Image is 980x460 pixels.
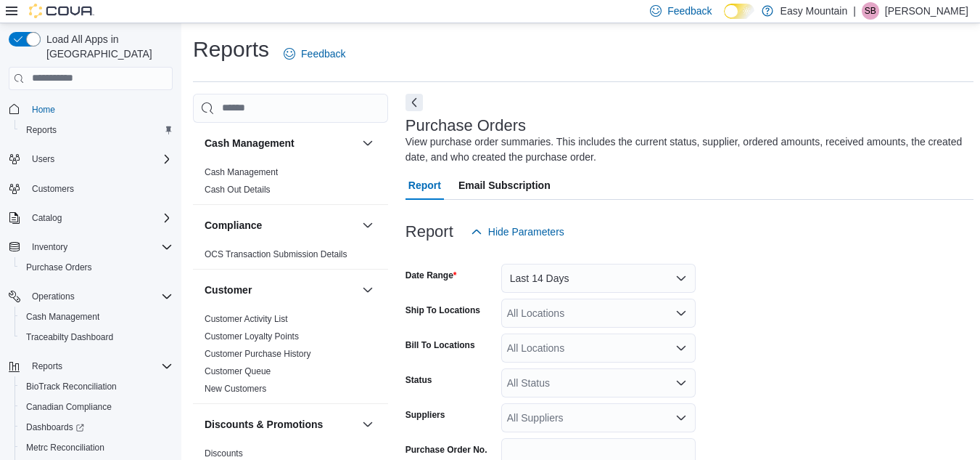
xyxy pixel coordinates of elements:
a: Purchase Orders [20,259,98,276]
a: BioTrack Reconciliation [20,378,123,395]
a: New Customers [205,384,266,394]
div: Cash Management [193,164,388,204]
span: Operations [26,288,173,305]
button: Reports [15,120,178,140]
button: Discounts & Promotions [359,416,376,433]
span: Users [26,150,173,168]
button: Hide Parameters [465,217,570,246]
p: [PERSON_NAME] [885,2,968,20]
span: Email Subscription [458,171,551,200]
span: Feedback [667,4,712,18]
a: Customer Purchase History [205,349,311,359]
span: Users [32,153,54,165]
a: Cash Out Details [205,185,271,195]
label: Ship To Locations [405,304,480,316]
a: OCS Transaction Submission Details [205,249,347,259]
button: Reports [3,356,178,376]
button: Compliance [205,218,356,233]
h3: Purchase Orders [405,117,526,134]
span: Customer Activity List [205,313,288,325]
span: BioTrack Reconciliation [20,378,173,395]
a: Reports [20,121,62,139]
span: Reports [26,358,173,375]
button: Traceabilty Dashboard [15,327,178,347]
span: Reports [26,124,57,136]
a: Customers [26,180,80,198]
span: Discounts [205,448,243,459]
button: Customers [3,178,178,199]
a: Cash Management [20,308,105,326]
button: Operations [26,288,81,305]
span: Home [26,100,173,118]
button: Customer [205,283,356,297]
span: Customers [26,179,173,198]
h3: Customer [205,283,252,297]
a: Home [26,101,61,118]
div: Stephen Burley [862,2,879,20]
span: Catalog [26,209,173,227]
span: Customer Loyalty Points [205,331,299,342]
span: Traceabilty Dashboard [20,328,173,346]
a: Traceabilty Dashboard [20,328,119,346]
span: Reports [20,121,173,139]
span: Feedback [301,47,345,61]
button: Cash Management [15,307,178,327]
a: Cash Management [205,167,278,177]
span: Metrc Reconciliation [20,439,173,456]
span: Catalog [32,212,62,224]
button: Canadian Compliance [15,397,178,417]
span: Operations [32,291,75,302]
label: Bill To Locations [405,339,475,351]
div: Compliance [193,246,388,269]
span: BioTrack Reconciliation [26,381,117,392]
button: Home [3,99,178,120]
div: Customer [193,310,388,403]
span: Report [408,171,441,200]
button: Open list of options [675,307,687,319]
h3: Cash Management [205,136,295,150]
span: Dark Mode [724,19,725,20]
button: Cash Management [359,134,376,152]
span: Customers [32,183,74,195]
label: Date Range [405,270,457,281]
span: Purchase Orders [26,262,92,273]
label: Status [405,374,432,386]
h3: Discounts & Promotions [205,417,323,432]
span: Customer Queue [205,366,271,377]
span: Home [32,104,55,116]
img: Cova [29,4,94,18]
span: Purchase Orders [20,259,173,276]
a: Dashboards [15,417,178,437]
a: Feedback [278,39,351,68]
button: Inventory [3,237,178,257]
button: Operations [3,286,178,307]
span: Dashboards [26,421,84,433]
p: | [853,2,856,20]
button: Discounts & Promotions [205,417,356,432]
a: Customer Loyalty Points [205,331,299,342]
span: Customer Purchase History [205,348,311,360]
a: Metrc Reconciliation [20,439,110,456]
span: Hide Parameters [488,225,564,239]
span: New Customers [205,383,266,395]
p: Easy Mountain [781,2,848,20]
span: Inventory [32,241,67,253]
span: Load All Apps in [GEOGRAPHIC_DATA] [41,32,173,61]
span: Dashboards [20,419,173,436]
h3: Compliance [205,218,262,233]
button: Inventory [26,238,73,256]
a: Dashboards [20,419,90,436]
span: OCS Transaction Submission Details [205,249,347,260]
button: Open list of options [675,377,687,389]
button: Compliance [359,217,376,234]
button: BioTrack Reconciliation [15,376,178,397]
button: Catalog [3,208,178,228]
span: Canadian Compliance [20,398,173,416]
span: Traceabilty Dashboard [26,331,113,343]
a: Discounts [205,448,243,459]
label: Purchase Order No. [405,444,487,456]
button: Catalog [26,209,67,227]
span: Inventory [26,238,173,256]
button: Next [405,94,423,111]
span: Metrc Reconciliation [26,442,104,453]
